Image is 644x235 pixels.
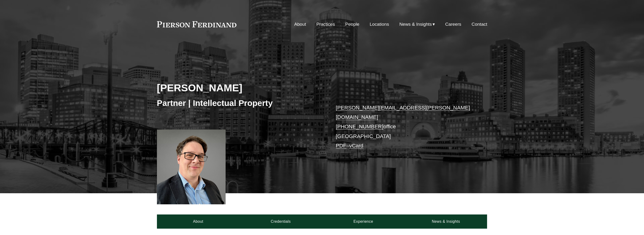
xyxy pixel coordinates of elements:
[316,20,335,29] a: Practices
[445,20,461,29] a: Careers
[336,124,383,130] a: [PHONE_NUMBER]
[399,20,432,29] span: News & Insights
[157,82,322,94] h2: [PERSON_NAME]
[322,214,405,229] a: Experience
[370,20,389,29] a: Locations
[336,143,346,149] a: PDF
[240,214,322,229] a: Credentials
[471,20,487,29] a: Contact
[157,214,240,229] a: About
[345,20,359,29] a: People
[399,20,435,29] a: folder dropdown
[157,98,322,108] h3: Partner | Intellectual Property
[294,20,306,29] a: About
[336,105,470,120] a: [PERSON_NAME][EMAIL_ADDRESS][PERSON_NAME][DOMAIN_NAME]
[404,214,487,229] a: News & Insights
[349,143,363,149] a: vCard
[336,103,473,151] p: office [GEOGRAPHIC_DATA] –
